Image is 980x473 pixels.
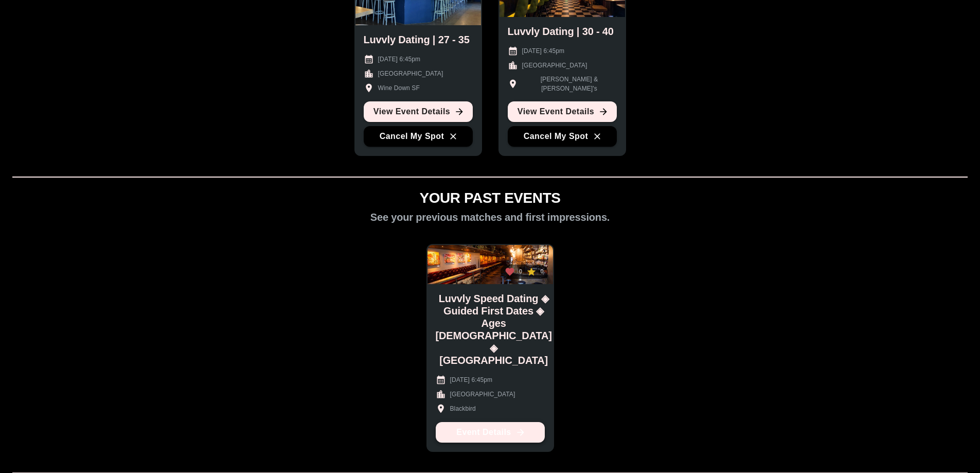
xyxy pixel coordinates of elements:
[436,422,545,443] a: Event Details
[508,126,617,147] button: Cancel My Spot
[522,61,587,70] p: [GEOGRAPHIC_DATA]
[541,268,544,275] p: 0
[370,211,610,223] h2: See your previous matches and first impressions.
[436,292,552,366] h2: Luvvly Speed Dating ◈ Guided First Dates ◈ Ages [DEMOGRAPHIC_DATA] ◈ [GEOGRAPHIC_DATA]
[450,404,476,413] p: Blackbird
[522,46,565,56] p: [DATE] 6:45pm
[378,83,420,93] p: Wine Down SF
[364,101,473,122] a: View Event Details
[364,33,470,46] h2: Luvvly Dating | 27 - 35
[522,75,617,93] p: [PERSON_NAME] & [PERSON_NAME]'s
[419,190,560,207] h1: YOUR PAST EVENTS
[450,390,515,399] p: [GEOGRAPHIC_DATA]
[508,25,614,38] h2: Luvvly Dating | 30 - 40
[508,101,617,122] a: View Event Details
[378,55,421,64] p: [DATE] 6:45pm
[364,126,473,147] button: Cancel My Spot
[519,268,522,275] p: 0
[378,69,443,78] p: [GEOGRAPHIC_DATA]
[450,375,493,384] p: [DATE] 6:45pm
